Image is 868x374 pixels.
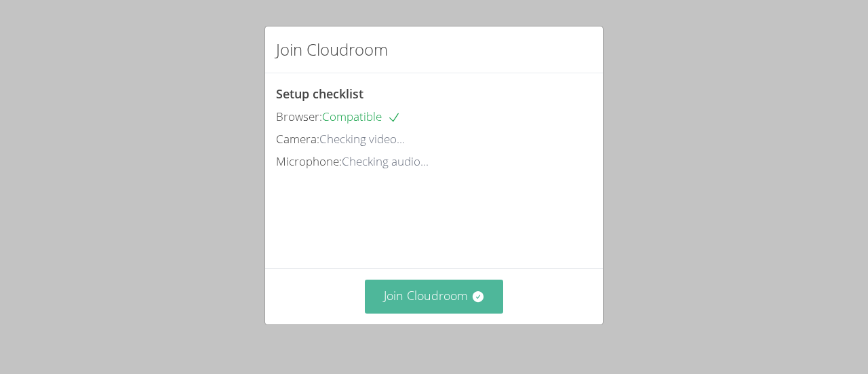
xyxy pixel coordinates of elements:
[342,153,429,169] span: Checking audio...
[276,86,363,102] span: Setup checklist
[276,109,322,124] span: Browser:
[276,37,388,62] h2: Join Cloudroom
[319,131,405,147] span: Checking video...
[322,109,401,124] span: Compatible
[276,153,342,169] span: Microphone:
[365,280,504,313] button: Join Cloudroom
[276,131,319,147] span: Camera:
